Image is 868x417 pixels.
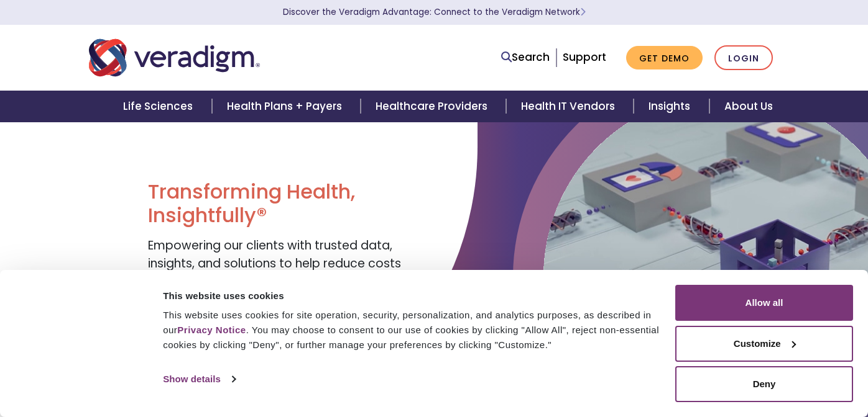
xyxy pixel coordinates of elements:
a: Privacy Notice [177,325,246,335]
h1: Transforming Health, Insightfully® [148,180,425,228]
button: Customize [675,326,853,362]
a: Life Sciences [108,91,211,122]
a: Health IT Vendors [506,91,634,122]
a: Show details [163,370,235,388]
a: Insights [634,91,709,122]
a: Healthcare Providers [361,91,506,122]
a: Discover the Veradigm Advantage: Connect to the Veradigm NetworkLearn More [283,6,586,18]
a: Search [501,49,550,66]
button: Deny [675,366,853,402]
a: Get Demo [626,46,703,70]
span: Empowering our clients with trusted data, insights, and solutions to help reduce costs and improv... [148,237,422,307]
div: This website uses cookies for site operation, security, personalization, and analytics purposes, ... [163,308,661,352]
a: Login [714,45,773,71]
a: Support [563,50,606,65]
img: Veradigm logo [89,37,260,78]
span: Learn More [580,6,586,18]
button: Allow all [675,285,853,321]
div: This website uses cookies [163,289,661,303]
a: Health Plans + Payers [212,91,361,122]
a: About Us [709,91,788,122]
